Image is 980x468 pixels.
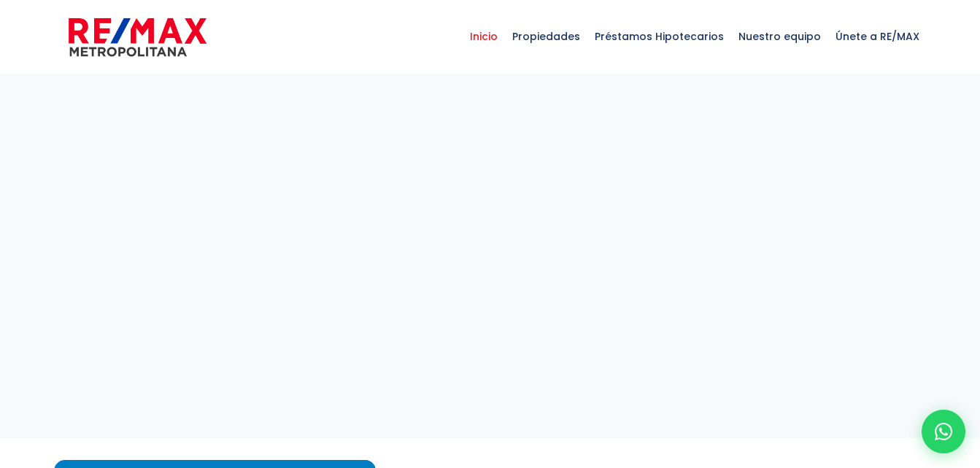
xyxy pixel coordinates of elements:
span: Propiedades [505,15,587,58]
span: Préstamos Hipotecarios [587,15,731,58]
span: Nuestro equipo [731,15,828,58]
span: Únete a RE/MAX [828,15,927,58]
img: remax-metropolitana-logo [69,15,207,59]
span: Inicio [463,15,505,58]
